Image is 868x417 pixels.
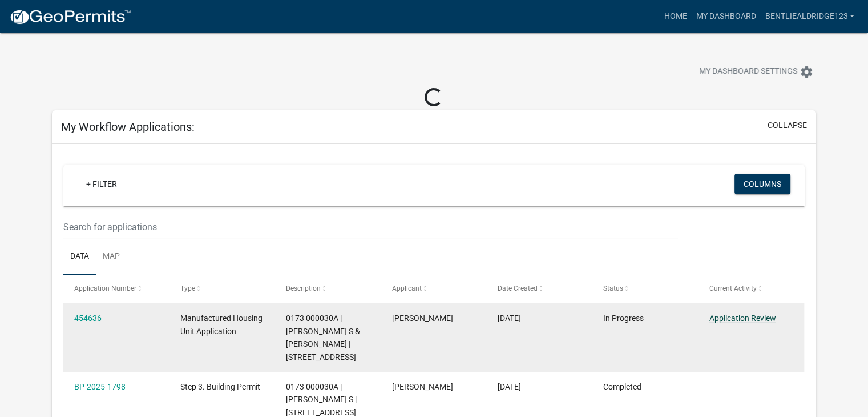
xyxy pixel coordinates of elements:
span: Manufactured Housing Unit Application [180,314,263,336]
a: + Filter [77,174,126,194]
datatable-header-cell: Applicant [381,275,486,302]
span: Description [286,284,321,292]
span: Bentlie Aldridge [392,382,453,391]
datatable-header-cell: Status [592,275,698,302]
button: My Dashboard Settingssettings [690,61,822,83]
a: Home [659,6,691,27]
a: My Dashboard [691,6,760,27]
a: bentliealdridge123 [760,6,859,27]
span: In Progress [603,314,644,323]
a: BP-2025-1798 [74,382,126,391]
datatable-header-cell: Date Created [487,275,592,302]
a: Map [96,239,127,275]
datatable-header-cell: Type [169,275,274,302]
span: Date Created [498,284,538,292]
span: Type [180,284,195,292]
input: Search for applications [63,215,678,239]
datatable-header-cell: Description [275,275,381,302]
span: My Dashboard Settings [699,65,797,79]
datatable-header-cell: Current Activity [699,275,804,302]
datatable-header-cell: Application Number [63,275,169,302]
span: Bentlie Aldridge [392,314,453,323]
a: Data [63,239,96,275]
span: Step 3. Building Permit [180,382,260,391]
h5: My Workflow Applications: [61,120,195,134]
span: 0173 000030A | COLE JANETTE S & BENTLIE COLE ALDRIDGE | 203 BIG SPRINGS-MOUNTVILLE RD [286,314,360,362]
a: Application Review [709,314,776,323]
span: Current Activity [709,284,757,292]
i: settings [800,65,813,79]
span: 07/24/2025 [498,314,521,323]
span: Status [603,284,623,292]
span: Applicant [392,284,422,292]
a: 454636 [74,314,102,323]
span: 03/03/2025 [498,382,521,391]
button: collapse [768,119,807,131]
span: Application Number [74,284,136,292]
button: Columns [734,174,790,194]
span: Completed [603,382,641,391]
